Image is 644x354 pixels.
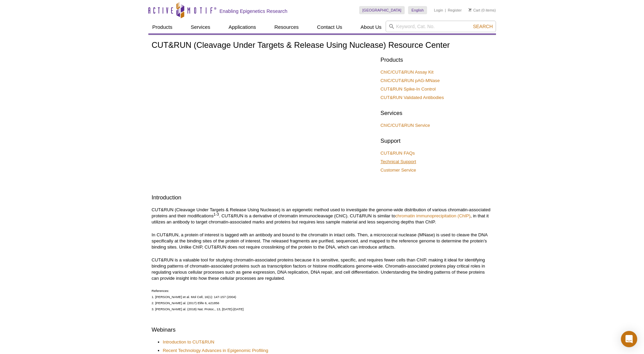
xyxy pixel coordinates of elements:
[408,6,427,14] a: English
[471,23,495,29] button: Search
[468,8,480,13] a: Cart
[381,137,493,145] h2: Support
[381,109,493,117] h2: Services
[313,21,346,34] a: Contact Us
[152,41,493,51] h1: CUT&RUN (Cleavage Under Targets & Release Using Nuclease) Resource Center
[214,212,219,216] sup: 1-3
[152,257,493,281] p: CUT&RUN is a valuable tool for studying chromatin-associated proteins because it is sensitive, sp...
[434,8,443,13] a: Login
[381,167,416,173] a: Customer Service
[152,194,493,202] h2: Introduction
[381,69,434,75] a: ChIC/CUT&RUN Assay Kit
[152,207,493,225] p: CUT&RUN (Cleavage Under Targets & Release Using Nuclease) is an epigenetic method used to investi...
[468,8,472,12] img: Your Cart
[381,56,493,64] h2: Products
[270,21,303,34] a: Resources
[359,6,405,14] a: [GEOGRAPHIC_DATA]
[224,21,260,34] a: Applications
[220,8,288,14] h2: Enabling Epigenetics Research
[445,6,446,14] li: |
[148,21,177,34] a: Products
[621,331,637,347] div: Open Intercom Messenger
[395,213,471,218] a: chromatin immunoprecipitation (ChIP)
[163,339,215,345] a: Introduction to CUT&RUN
[381,159,416,165] a: Technical Support
[381,122,430,129] a: ChIC/CUT&RUN Service
[448,8,462,13] a: Register
[381,95,444,101] a: CUT&RUN Validated Antibodies
[381,78,440,84] a: ChIC/CUT&RUN pAG-MNase
[386,21,496,32] input: Keyword, Cat. No.
[152,232,493,250] p: In CUT&RUN, a protein of interest is tagged with an antibody and bound to the chromatin in intact...
[381,86,436,92] a: CUT&RUN Spike-In Control
[187,21,215,34] a: Services
[356,21,386,34] a: About Us
[152,326,493,334] h2: Webinars
[468,6,496,14] li: (0 items)
[163,348,269,354] a: Recent Technology Advances in Epigenomic Profiling
[381,150,415,156] a: CUT&RUN FAQs
[152,55,375,180] iframe: [WEBINAR] Introduction to CUT&RUN - Brad Townsley
[152,288,493,312] p: References: 1. [PERSON_NAME] et al. Mol Cell, 16(1): 147-157 (2004) 2. [PERSON_NAME] al. (2017) E...
[473,24,493,29] span: Search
